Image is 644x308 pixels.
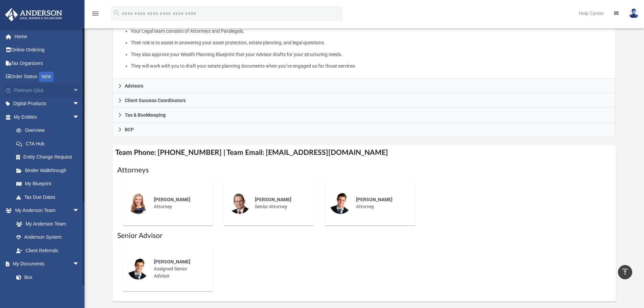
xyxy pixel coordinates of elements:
[125,113,166,117] span: Tax & Bookkeeping
[113,108,616,122] a: Tax & Bookkeeping
[5,257,86,271] a: My Documentsarrow_drop_down
[9,284,86,298] a: Meeting Minutes
[117,165,612,175] h1: Attorneys
[113,145,616,160] h4: Team Phone: [PHONE_NUMBER] | Team Email: [EMAIL_ADDRESS][DOMAIN_NAME]
[229,192,250,214] img: thumbnail
[9,270,83,284] a: Box
[9,231,86,244] a: Anderson System
[91,9,99,18] i: menu
[131,62,611,70] li: They will work with you to draft your estate planning documents when you’ve engaged us for those ...
[131,39,611,47] li: Their role is to assist in answering your asset protection, estate planning, and legal questions.
[629,8,639,18] img: User Pic
[5,43,90,57] a: Online Ordering
[73,110,86,124] span: arrow_drop_down
[125,127,134,132] span: BCP
[5,30,90,43] a: Home
[250,191,309,215] div: Senior Attorney
[9,217,83,231] a: My Anderson Team
[73,204,86,218] span: arrow_drop_down
[127,192,149,214] img: thumbnail
[118,15,611,70] p: What My Attorneys & Paralegals Do:
[149,254,208,284] div: Assigned Senior Advisor
[125,98,186,103] span: Client Success Coordinators
[618,265,632,279] a: vertical_align_top
[73,257,86,271] span: arrow_drop_down
[9,137,90,150] a: CTA Hub
[356,197,392,202] span: [PERSON_NAME]
[5,204,86,217] a: My Anderson Teamarrow_drop_down
[113,122,616,137] a: BCP
[9,150,90,164] a: Entity Change Request
[5,70,90,84] a: Order StatusNEW
[9,164,90,177] a: Binder Walkthrough
[5,110,90,124] a: My Entitiesarrow_drop_down
[9,124,90,137] a: Overview
[9,190,90,204] a: Tax Due Dates
[113,9,120,17] i: search
[113,93,616,108] a: Client Success Coordinators
[5,84,90,97] a: Platinum Q&Aarrow_drop_down
[9,244,86,257] a: Client Referrals
[125,84,143,88] span: Advisors
[131,50,611,59] li: They also approve your Wealth Planning Blueprint that your Advisor drafts for your structuring ne...
[5,97,90,111] a: Digital Productsarrow_drop_down
[131,27,611,35] li: Your Legal team consists of Attorneys and Paralegals.
[351,191,410,215] div: Attorney
[113,79,616,93] a: Advisors
[3,8,64,21] img: Anderson Advisors Platinum Portal
[154,259,190,264] span: [PERSON_NAME]
[73,84,86,97] span: arrow_drop_down
[91,13,99,18] a: menu
[9,177,86,191] a: My Blueprint
[5,56,90,70] a: Tax Organizers
[39,72,54,82] div: NEW
[255,197,291,202] span: [PERSON_NAME]
[113,10,616,79] div: Attorneys & Paralegals
[127,258,149,280] img: thumbnail
[621,268,629,276] i: vertical_align_top
[73,97,86,111] span: arrow_drop_down
[154,197,190,202] span: [PERSON_NAME]
[149,191,208,215] div: Attorney
[117,231,612,241] h1: Senior Advisor
[330,192,351,214] img: thumbnail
